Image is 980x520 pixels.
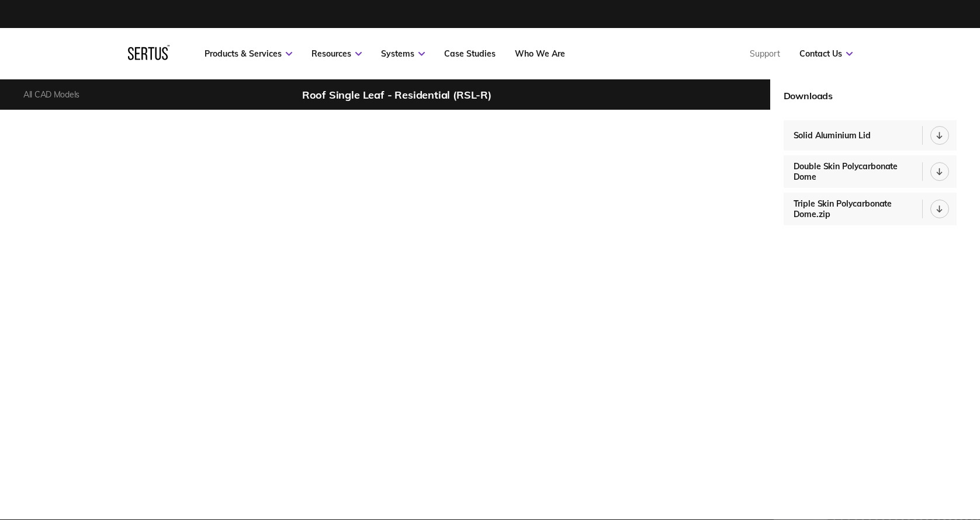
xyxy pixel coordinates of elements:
[794,130,877,141] div: Solid Aluminium Lid
[515,48,565,59] a: Who We Are
[784,155,957,188] a: Double Skin Polycarbonate Dome
[205,48,292,59] a: Products & Services
[794,161,922,182] div: Double Skin Polycarbonate Dome
[784,120,957,151] a: Solid Aluminium Lid
[23,89,79,100] a: All CAD Models
[381,48,425,59] a: Systems
[799,48,853,59] a: Contact Us
[444,48,496,59] a: Case Studies
[311,48,362,59] a: Resources
[784,193,957,225] a: Triple Skin Polycarbonate Dome.zip
[302,88,491,102] div: Roof Single Leaf - Residential (RSL-R)
[750,48,780,59] a: Support
[784,90,957,102] h2: Downloads
[794,198,922,219] div: Triple Skin Polycarbonate Dome.zip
